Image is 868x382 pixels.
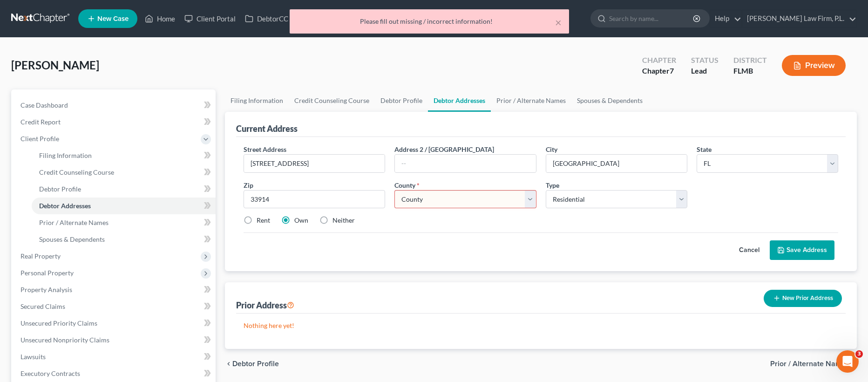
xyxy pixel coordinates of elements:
button: × [555,17,562,28]
span: Property Analysis [20,286,72,293]
label: Type [546,180,559,190]
span: Case Dashboard [20,101,68,109]
a: Filing Information [225,89,289,112]
span: State [697,145,712,153]
a: Prior / Alternate Names [32,214,216,231]
a: Secured Claims [13,298,216,315]
span: Executory Contracts [20,369,80,377]
button: Preview [782,55,846,76]
a: Debtor Profile [32,181,216,198]
button: New Prior Address [764,290,842,307]
p: Nothing here yet! [244,321,838,330]
span: Debtor Profile [39,185,81,193]
span: Credit Counseling Course [39,168,114,176]
a: Credit Counseling Course [289,89,375,112]
span: [PERSON_NAME] [11,58,99,72]
label: Address 2 / [GEOGRAPHIC_DATA] [394,144,494,154]
a: Prior / Alternate Names [491,89,571,112]
span: Unsecured Nonpriority Claims [20,336,109,344]
input: Enter city... [546,155,687,172]
span: Zip [244,181,253,189]
div: Status [691,55,719,66]
div: Prior Address [236,300,294,311]
a: Credit Counseling Course [32,164,216,181]
div: FLMB [733,66,767,76]
span: 7 [670,66,674,75]
div: District [733,55,767,66]
a: Filing Information [32,147,216,164]
span: Street Address [244,145,286,153]
span: Spouses & Dependents [39,235,105,243]
span: Prior / Alternate Names [39,218,108,226]
input: Enter street address [244,155,385,172]
a: Debtor Profile [375,89,428,112]
a: Spouses & Dependents [32,231,216,248]
span: Filing Information [39,151,92,159]
button: Save Address [770,240,834,260]
div: Current Address [236,123,298,134]
a: Spouses & Dependents [571,89,648,112]
div: Chapter [642,55,676,66]
span: Personal Property [20,269,74,277]
a: Debtor Addresses [428,89,491,112]
div: Chapter [642,66,676,76]
span: Credit Report [20,118,61,126]
span: Secured Claims [20,302,65,310]
label: Rent [257,216,270,225]
span: Real Property [20,252,61,260]
label: Own [294,216,308,225]
a: Credit Report [13,114,216,130]
a: Executory Contracts [13,365,216,382]
span: Unsecured Priority Claims [20,319,97,327]
button: Cancel [729,241,770,259]
div: Lead [691,66,719,76]
span: Prior / Alternate Names [770,360,849,368]
i: chevron_left [225,360,232,368]
a: Unsecured Priority Claims [13,315,216,332]
a: Lawsuits [13,348,216,365]
input: -- [395,155,536,172]
span: Client Profile [20,135,59,143]
a: Property Analysis [13,281,216,298]
span: 3 [855,350,863,358]
span: Debtor Profile [232,360,279,368]
div: Please fill out missing / incorrect information! [297,17,562,26]
button: Prior / Alternate Names chevron_right [770,360,857,368]
iframe: Intercom live chat [836,350,859,373]
span: Debtor Addresses [39,202,91,210]
a: Unsecured Nonpriority Claims [13,332,216,348]
a: Case Dashboard [13,97,216,114]
button: chevron_left Debtor Profile [225,360,279,368]
span: Lawsuits [20,353,46,361]
label: Neither [332,216,355,225]
span: City [546,145,557,153]
input: XXXXX [244,190,385,209]
a: Debtor Addresses [32,198,216,214]
span: County [394,181,415,189]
